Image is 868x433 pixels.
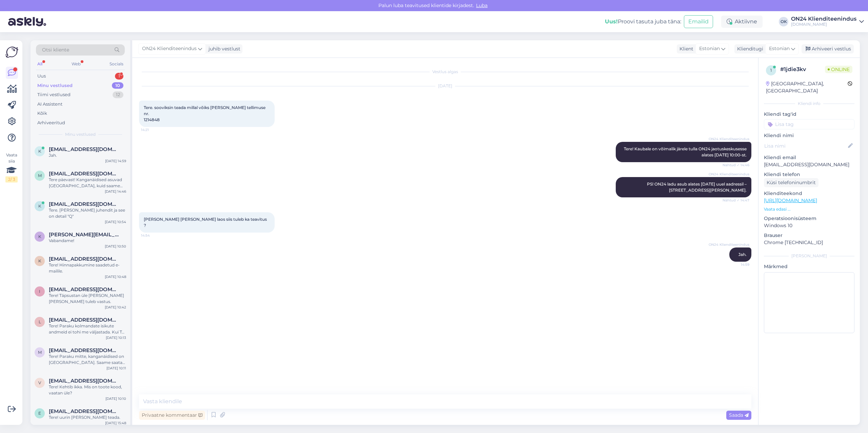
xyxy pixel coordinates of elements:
p: Windows 10 [764,222,854,229]
span: e [38,411,41,416]
div: Minu vestlused [37,82,73,89]
span: kahest22@hotmail.com [49,146,119,152]
div: Tere. [PERSON_NAME] juhendit ja see on detail "Q" [49,207,126,219]
div: [DATE] 10:54 [105,219,126,224]
p: Märkmed [764,263,854,270]
span: [PERSON_NAME] [PERSON_NAME] laos siis tuleb ka teavitus ? [144,217,268,228]
div: Web [70,60,82,68]
div: [DATE] 10:13 [106,335,126,340]
div: [GEOGRAPHIC_DATA], [GEOGRAPHIC_DATA] [766,80,848,94]
span: v [38,380,41,385]
div: Tere! uurin [PERSON_NAME] teada. [49,414,126,420]
p: Kliendi nimi [764,132,854,139]
div: Arhiveeri vestlus [802,44,854,53]
div: Tere! Kehtib ikka. Mis on toote kood, vaatan üle? [49,384,126,396]
span: mariaborissova2@gmail.com [49,347,119,353]
div: [DATE] 14:59 [105,158,126,164]
span: PS! ON24 ladu asub alates [DATE] uuel aadressil – [STREET_ADDRESS][PERSON_NAME]. [647,181,748,193]
div: Vabandame! [49,238,126,244]
div: Tere päevast! Kanganäidised asuvad [GEOGRAPHIC_DATA], kuid saame saata ka lihtkirjana. [49,177,126,189]
div: Uus [37,73,46,80]
div: All [36,60,44,68]
p: Klienditeekond [764,190,854,197]
div: Klient [677,45,693,52]
div: [DATE] 10:42 [105,305,126,310]
a: ON24 Klienditeenindus[DOMAIN_NAME] [791,16,864,27]
span: ON24 Klienditeenindus [709,136,749,142]
div: [DATE] 14:46 [105,189,126,194]
div: [DATE] 10:11 [106,366,126,371]
p: Kliendi telefon [764,171,854,178]
span: Nähtud ✓ 14:47 [723,198,749,203]
span: Luba [474,2,490,8]
div: ON24 Klienditeenindus [791,16,856,22]
div: Proovi tasuta juba täna: [605,18,681,26]
div: [DATE] 15:48 [105,420,126,426]
div: Jah. [49,152,126,158]
input: Lisa tag [764,119,854,129]
span: ON24 Klienditeenindus [709,242,749,247]
span: l [39,319,41,324]
div: [DATE] 10:50 [105,244,126,249]
div: [DATE] [139,83,751,89]
div: Socials [108,60,125,68]
span: k [38,203,41,209]
div: [DATE] 10:48 [105,274,126,279]
div: Tere! Hinnapakkumine saadetud e-mailile. [49,262,126,274]
p: Vaata edasi ... [764,206,854,212]
p: Brauser [764,232,854,239]
span: 1 [770,68,772,73]
div: Vestlus algas [139,69,751,75]
span: Tere! Kaubale on võimalik järele tulla ON24 jaotuskeskusesse alates [DATE] 10:00-st. [624,146,748,157]
div: AI Assistent [37,101,62,108]
div: Kliendi info [764,101,854,107]
span: ON24 Klienditeenindus [709,172,749,177]
span: k [38,149,41,154]
p: Kliendi tag'id [764,111,854,118]
span: mariaborissova2@gmail.com [49,171,119,177]
span: m [38,350,42,355]
span: Otsi kliente [42,46,69,53]
div: 12 [113,91,123,98]
span: 14:54 [141,233,166,238]
div: Klienditugi [734,45,763,52]
span: kerlin.vikat@gmail.com [49,232,119,238]
span: Saada [729,412,749,418]
div: OK [779,17,788,26]
span: Nähtud ✓ 14:46 [723,163,749,168]
div: Arhiveeritud [37,120,65,126]
button: Emailid [684,15,713,28]
span: Jah. [738,252,747,257]
div: [DATE] 10:10 [105,396,126,401]
span: interstella2020r@gmail.com [49,286,119,293]
div: Tere! Paraku kolmandate isikute andmeid ei tohi me väljastada. Kui Teil on küsimusi siis palun ed... [49,323,126,335]
a: [URL][DOMAIN_NAME] [764,197,817,203]
span: 14:59 [724,262,749,267]
div: Tere! Paraku mitte, kanganäidised on [GEOGRAPHIC_DATA]. Saame saata kodusele aadressile lihtkirjana. [49,353,126,366]
span: laura190031@gmail.com [49,317,119,323]
span: i [39,289,40,294]
div: Aktiivne [721,16,763,28]
div: [PERSON_NAME] [764,253,854,259]
span: Online [825,66,852,73]
span: ON24 Klienditeenindus [142,45,197,52]
div: 2 / 3 [5,176,18,182]
span: Estonian [699,45,720,52]
b: Uus! [605,18,618,25]
span: Tere. sooviksin teada millal võiks [PERSON_NAME] tellimuse nr. 1214848 [144,105,267,122]
p: Operatsioonisüsteem [764,215,854,222]
p: [EMAIL_ADDRESS][DOMAIN_NAME] [764,161,854,168]
div: 1 [115,73,123,80]
span: efkakask@gmail.com [49,408,119,414]
img: Askly Logo [5,46,18,59]
div: Tere! Täpsustan üle [PERSON_NAME] [PERSON_NAME] tuleb vastus. [49,293,126,305]
span: 14:21 [141,127,166,132]
span: vitautasuzgrindis@hotmail.com [49,378,119,384]
div: Küsi telefoninumbrit [764,178,818,187]
div: Kõik [37,110,47,117]
span: k [38,258,41,263]
div: juhib vestlust [206,45,240,52]
span: Estonian [769,45,790,52]
input: Lisa nimi [764,142,847,150]
div: 10 [112,82,123,89]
